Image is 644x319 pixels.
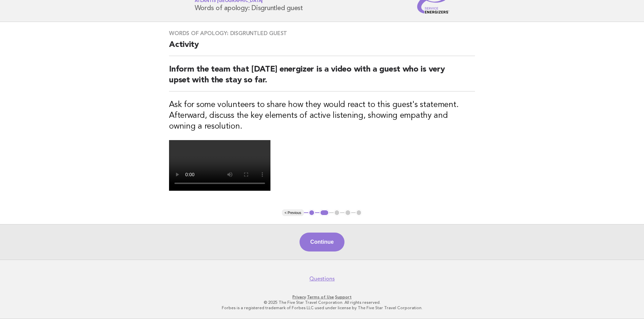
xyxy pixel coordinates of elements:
[319,209,329,216] button: 2
[169,64,475,91] h2: Inform the team that [DATE] energizer is a video with a guest who is very upset with the stay so ...
[115,300,529,305] p: © 2025 The Five Star Travel Corporation. All rights reserved.
[169,39,475,56] h2: Activity
[307,295,334,299] a: Terms of Use
[169,30,475,37] h3: Words of apology: Disgruntled guest
[115,294,529,300] p: · ·
[300,233,344,251] button: Continue
[115,305,529,311] p: Forbes is a registered trademark of Forbes LLC used under license by The Five Star Travel Corpora...
[335,295,352,299] a: Support
[309,275,335,282] a: Questions
[292,295,306,299] a: Privacy
[308,209,315,216] button: 1
[169,100,475,132] h3: Ask for some volunteers to share how they would react to this guest's statement. Afterward, discu...
[282,209,304,216] button: < Previous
